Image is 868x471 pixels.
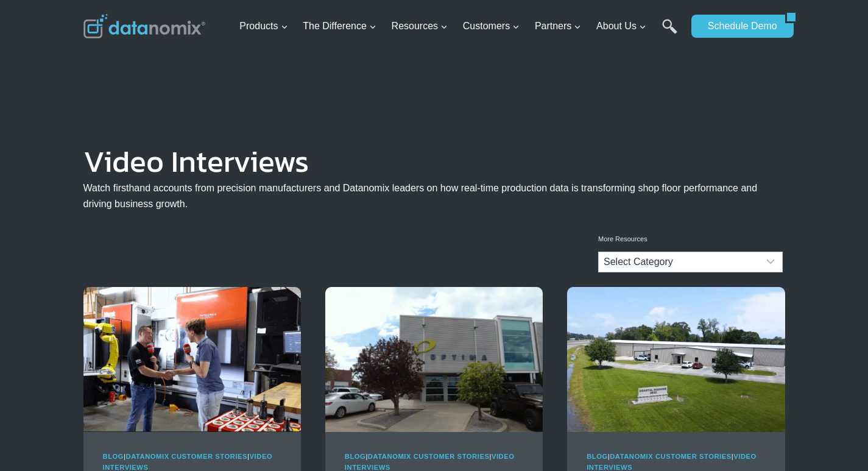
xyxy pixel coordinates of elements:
[126,453,248,460] a: Datanomix Customer Stories
[83,152,785,171] h1: Video Interviews
[587,453,608,460] a: Blog
[463,18,520,34] span: Customers
[83,287,301,432] img: Reata’s Connected Manufacturing Software Ecosystem
[345,453,515,471] span: | |
[83,14,205,38] img: Datanomix
[103,453,273,471] span: | |
[587,453,757,471] span: | |
[368,453,490,460] a: Datanomix Customer Stories
[392,18,448,34] span: Resources
[325,287,543,432] img: Discover how Optima Manufacturing uses Datanomix to turn raw machine data into real-time insights...
[596,18,646,34] span: About Us
[83,180,785,211] p: Watch firsthand accounts from precision manufacturers and Datanomix leaders on how real-time prod...
[239,18,288,34] span: Products
[103,453,124,460] a: Blog
[567,287,785,432] img: Coastal Machine Improves Efficiency & Quotes with Datanomix
[345,453,366,460] a: Blog
[691,15,785,38] a: Schedule Demo
[610,453,732,460] a: Datanomix Customer Stories
[235,7,685,46] nav: Primary Navigation
[598,234,783,245] p: More Resources
[303,18,376,34] span: The Difference
[535,18,581,34] span: Partners
[662,19,677,46] a: Search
